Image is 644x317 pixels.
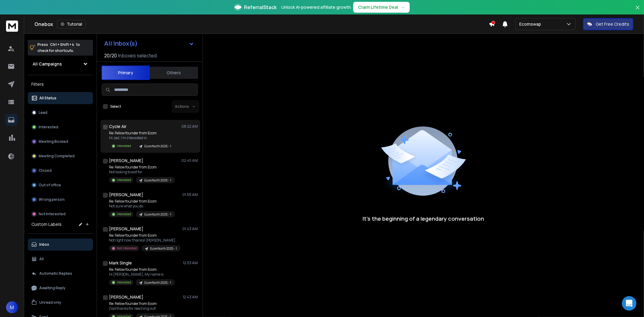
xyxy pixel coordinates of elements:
[31,221,62,227] h3: Custom Labels
[117,212,131,216] p: Interested
[101,66,150,80] button: Primary
[39,300,61,305] p: Unread only
[181,124,198,129] p: 08:22 AM
[144,212,171,217] p: EcomNorth 2025 - 1
[110,104,121,109] label: Select
[109,199,175,204] p: Re: Fellow founder from Ecom
[117,246,137,251] p: Not Interested
[281,4,351,10] p: Unlock AI-powered affiliate growth
[28,194,93,206] button: Wrong person
[39,154,75,158] p: Meeting Completed
[244,4,277,11] span: ReferralStack
[34,20,489,28] div: Onebox
[596,21,629,27] p: Get Free Credits
[109,294,143,300] h1: [PERSON_NAME]
[519,21,543,27] p: Ecomswap
[353,2,410,13] button: Claim Lifetime Deal→
[28,150,93,162] button: Meeting Completed
[109,165,175,170] p: Re: Fellow founder from Ecom
[150,246,177,251] p: EcomNorth 2025 - 1
[104,52,117,59] span: 20 / 20
[109,204,175,209] p: Not sure what you do.
[109,301,175,306] p: Re: Fellow founder from Ecom
[634,4,642,18] button: Close banner
[99,37,199,50] button: All Inbox(s)
[363,214,484,223] p: It’s the beginning of a legendary conversation
[39,242,49,247] p: Inbox
[622,296,636,311] div: Open Intercom Messenger
[33,61,62,67] h1: All Campaigns
[104,40,138,46] h1: All Inbox(s)
[181,158,198,163] p: 02:45 AM
[39,271,72,276] p: Automatic Replies
[39,125,58,130] p: Interested
[39,168,52,173] p: Closed
[49,41,75,48] span: Ctrl + Shift + k
[109,123,127,130] h1: Cycle Air
[117,178,131,182] p: Interested
[57,20,86,28] button: Tutorial
[39,197,65,202] p: Wrong person
[28,179,93,191] button: Out of office
[109,192,143,198] h1: [PERSON_NAME]
[39,96,56,101] p: All Status
[182,226,198,231] p: 01:43 AM
[109,131,175,136] p: Re: Fellow founder from Ecom
[183,295,198,299] p: 12:43 AM
[39,139,68,144] p: Meeting Booked
[117,280,131,285] p: Interested
[401,4,405,10] span: →
[28,107,93,119] button: Lead
[39,110,47,115] p: Lead
[109,233,181,238] p: Re: Fellow founder from Ecom
[144,144,171,149] p: EcomNorth 2025 - 1
[117,144,131,148] p: Interested
[118,52,157,59] h3: Inboxes selected
[39,212,66,216] p: Not Interested
[28,282,93,294] button: Awaiting Reply
[28,80,93,88] h3: Filters
[6,301,18,313] button: M
[28,267,93,280] button: Automatic Replies
[28,296,93,309] button: Unread only
[109,267,175,272] p: Re: Fellow founder from Ecom
[109,136,175,140] p: Hi Jad, I’m interested in
[28,239,93,251] button: Inbox
[37,42,80,54] p: Press to check for shortcuts.
[28,136,93,148] button: Meeting Booked
[144,280,171,285] p: EcomNorth 2025 - 1
[109,260,132,266] h1: Mark Single
[28,165,93,177] button: Closed
[183,261,198,265] p: 12:53 AM
[28,208,93,220] button: Not Interested
[150,66,198,79] button: Others
[109,158,143,164] h1: [PERSON_NAME]
[109,226,143,232] h1: [PERSON_NAME]
[28,253,93,265] button: All
[39,183,61,187] p: Out of office
[109,238,181,243] p: Not right now, thanks! [PERSON_NAME]
[144,178,171,183] p: EcomNorth 2025 - 1
[583,18,633,30] button: Get Free Credits
[109,272,175,277] p: Hi [PERSON_NAME], My name is
[28,92,93,104] button: All Status
[182,192,198,197] p: 01:58 AM
[39,286,66,290] p: Awaiting Reply
[28,58,93,70] button: All Campaigns
[109,170,175,175] p: Not looking to exit for
[39,257,44,261] p: All
[109,306,175,311] p: Cool thanks for reaching out!
[28,121,93,133] button: Interested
